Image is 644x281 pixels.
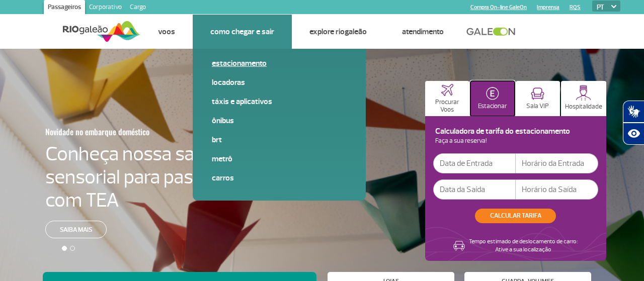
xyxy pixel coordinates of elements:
[516,153,598,173] input: Horário da Entrada
[433,138,598,144] p: Faça a sua reserva!
[212,77,347,88] a: Locadoras
[212,58,347,69] a: Estacionamento
[475,209,556,223] button: CALCULAR TARIFA
[433,153,516,173] input: Data de Entrada
[576,85,591,101] img: hospitality.svg
[623,123,644,145] button: Abrir recursos assistivos.
[470,4,527,11] a: Compra On-line GaleOn
[212,115,347,126] a: Ônibus
[531,87,544,100] img: vipRoom.svg
[623,101,644,123] button: Abrir tradutor de língua de sinais.
[45,142,263,212] h4: Conheça nossa sala sensorial para passageiros com TEA
[45,221,107,238] a: Saiba mais
[212,134,347,145] a: BRT
[212,96,347,107] a: Táxis e aplicativos
[565,103,602,111] p: Hospitalidade
[516,81,560,116] button: Sala VIP
[537,4,559,11] a: Imprensa
[212,172,347,183] a: Carros
[212,153,347,164] a: Metrô
[469,238,578,254] p: Tempo estimado de deslocamento de carro: Ative a sua localização
[433,129,598,134] h4: Calculadora de tarifa do estacionamento
[570,4,581,11] a: RQS
[486,87,499,100] img: carParkingHomeActive.svg
[402,27,444,37] a: Atendimento
[516,179,598,200] input: Horário da Saída
[45,121,213,142] h3: Novidade no embarque doméstico
[210,27,274,37] a: Como chegar e sair
[470,81,515,116] button: Estacionar
[425,81,469,116] button: Procurar Voos
[441,84,453,96] img: airplaneHome.svg
[478,103,507,110] p: Estacionar
[623,101,644,145] div: Plugin de acessibilidade da Hand Talk.
[526,103,549,110] p: Sala VIP
[430,99,464,114] p: Procurar Voos
[433,179,516,200] input: Data da Saída
[561,81,606,116] button: Hospitalidade
[309,27,367,37] a: Explore RIOgaleão
[158,27,175,37] a: Voos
